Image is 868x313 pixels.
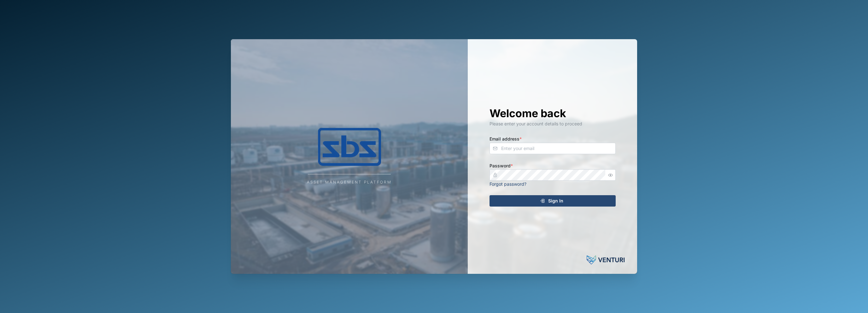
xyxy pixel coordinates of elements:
[490,106,616,120] h1: Welcome back
[286,128,413,166] img: Company Logo
[490,135,522,142] label: Email address
[587,254,625,266] img: Powered by: Venturi
[490,120,616,127] div: Please enter your account details to proceed
[307,179,392,185] div: Asset Management Platform
[490,143,616,154] input: Enter your email
[548,196,563,206] span: Sign In
[490,195,616,207] button: Sign In
[490,162,513,169] label: Password
[490,181,526,187] a: Forgot password?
